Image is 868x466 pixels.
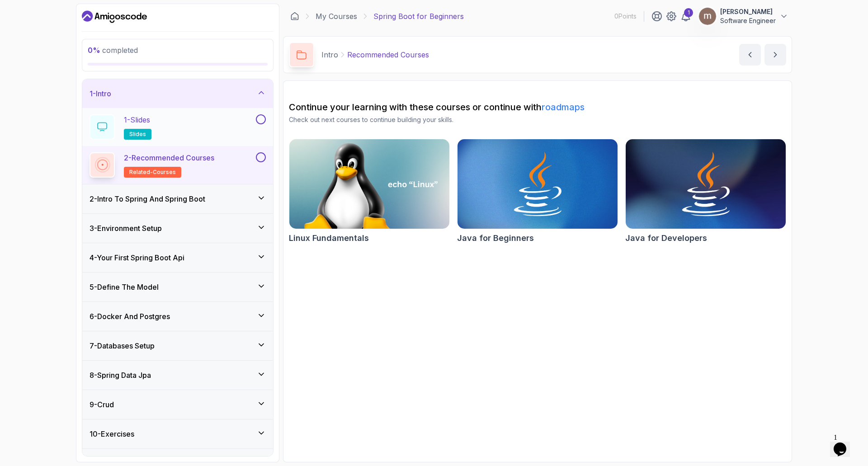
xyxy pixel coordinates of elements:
h3: 5 - Define The Model [90,282,159,292]
h2: Continue your learning with these courses or continue with [289,101,786,113]
a: Java for Developers cardJava for Developers [625,139,786,245]
img: user profile image [699,8,716,25]
img: Java for Beginners card [458,139,618,229]
button: 3-Environment Setup [82,214,273,243]
button: 7-Databases Setup [82,331,273,360]
button: 10-Exercises [82,419,273,448]
p: 0 Points [614,12,637,21]
button: previous content [739,44,761,66]
h3: 10 - Exercises [90,428,134,439]
button: next content [764,44,786,66]
a: 1 [680,11,691,22]
span: completed [88,46,138,55]
button: 1-Intro [82,79,273,108]
p: Spring Boot for Beginners [373,11,464,22]
h3: 9 - Crud [90,399,114,410]
h3: 3 - Environment Setup [90,223,162,234]
img: Java for Developers card [626,139,786,229]
h3: 4 - Your First Spring Boot Api [90,252,184,263]
span: 0 % [88,46,100,55]
a: roadmaps [542,102,585,113]
button: 9-Crud [82,390,273,419]
h2: Linux Fundamentals [289,232,369,245]
a: Linux Fundamentals cardLinux Fundamentals [289,139,450,245]
a: Java for Beginners cardJava for Beginners [457,139,618,245]
p: Check out next courses to continue building your skills. [289,115,786,124]
p: Intro [321,49,338,60]
div: 1 [684,8,693,17]
p: [PERSON_NAME] [720,7,776,16]
a: My Courses [316,11,357,22]
h3: 1 - Intro [90,88,111,99]
p: 1 - Slides [124,114,150,125]
iframe: chat widget [830,430,859,457]
h2: Java for Developers [625,232,707,245]
h3: 7 - Databases Setup [90,340,155,351]
p: Recommended Courses [347,49,429,60]
span: related-courses [129,169,176,176]
button: 8-Spring Data Jpa [82,361,273,390]
button: 2-Intro To Spring And Spring Boot [82,184,273,213]
button: 4-Your First Spring Boot Api [82,243,273,272]
span: slides [129,131,146,138]
p: Software Engineer [720,16,776,25]
h2: Java for Beginners [457,232,534,245]
h3: 2 - Intro To Spring And Spring Boot [90,193,205,204]
img: Linux Fundamentals card [289,139,449,229]
h3: 6 - Docker And Postgres [90,311,170,322]
h3: 8 - Spring Data Jpa [90,370,151,381]
p: 2 - Recommended Courses [124,152,214,163]
button: user profile image[PERSON_NAME]Software Engineer [698,7,788,25]
a: Dashboard [290,12,299,21]
button: 2-Recommended Coursesrelated-courses [90,152,266,178]
button: 6-Docker And Postgres [82,302,273,331]
button: 1-Slidesslides [90,114,266,140]
button: 5-Define The Model [82,273,273,301]
a: Dashboard [82,9,147,24]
